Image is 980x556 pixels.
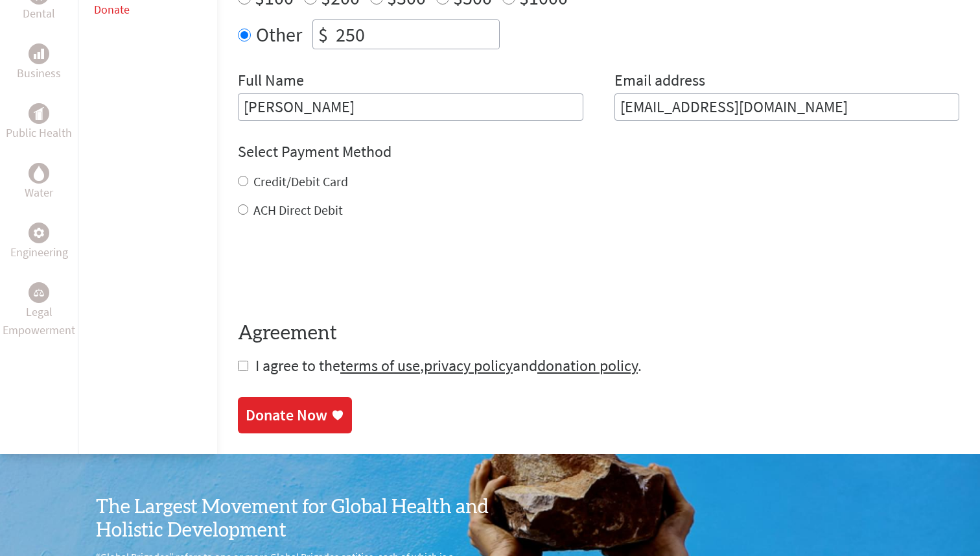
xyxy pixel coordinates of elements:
p: Engineering [10,243,68,261]
a: Donate [94,2,130,17]
div: Business [29,43,49,64]
p: Water [25,184,53,202]
h4: Agreement [238,322,959,345]
label: Email address [614,70,705,93]
h4: Select Payment Method [238,141,959,162]
input: Enter Amount [333,20,499,49]
label: Credit/Debit Card [253,173,348,189]
iframe: reCAPTCHA [238,245,435,296]
p: Legal Empowerment [3,303,75,339]
a: WaterWater [25,163,53,202]
input: Your Email [614,93,960,121]
a: donation policy [537,356,638,376]
div: Legal Empowerment [29,282,49,303]
label: ACH Direct Debit [253,202,343,218]
a: EngineeringEngineering [10,223,68,261]
div: Engineering [29,223,49,243]
a: Public HealthPublic Health [6,103,72,142]
label: Other [256,19,302,49]
a: BusinessBusiness [17,43,61,82]
div: Donate Now [246,405,327,426]
p: Business [17,64,61,82]
img: Public Health [34,107,44,120]
div: Public Health [29,103,49,124]
div: $ [313,20,333,49]
label: Full Name [238,70,304,93]
img: Legal Empowerment [34,289,44,296]
p: Public Health [6,124,72,142]
span: I agree to the , and . [255,356,642,376]
a: Legal EmpowermentLegal Empowerment [3,282,75,339]
img: Business [34,49,44,59]
a: Donate Now [238,397,352,433]
a: privacy policy [424,356,513,376]
img: Water [34,166,44,181]
a: terms of use [340,356,420,376]
h3: The Largest Movement for Global Health and Holistic Development [96,496,490,542]
div: Water [29,163,49,184]
img: Engineering [34,228,44,238]
input: Enter Full Name [238,93,583,121]
p: Dental [23,5,55,23]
